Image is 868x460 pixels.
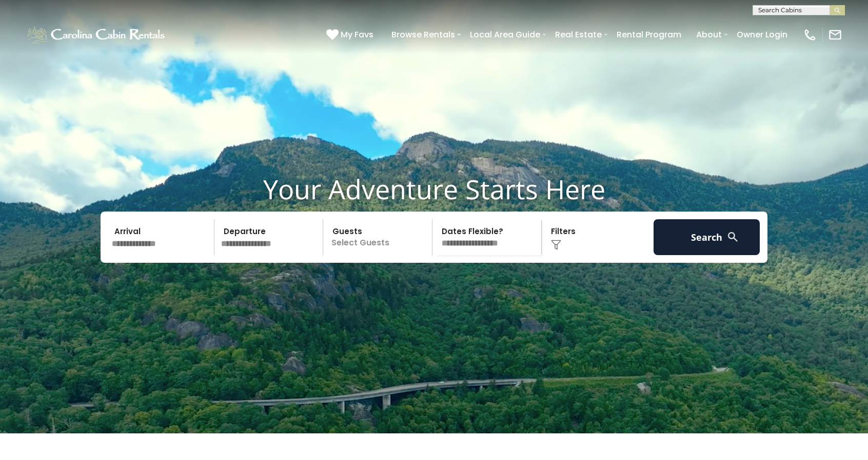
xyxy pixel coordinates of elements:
a: Real Estate [550,26,607,44]
a: Browse Rentals [386,26,460,44]
img: White-1-1-2.png [26,25,168,45]
a: My Favs [326,28,376,41]
a: Local Area Guide [465,26,545,44]
img: mail-regular-white.png [828,28,842,42]
span: My Favs [341,28,373,41]
img: phone-regular-white.png [803,28,817,42]
a: Rental Program [611,26,686,44]
p: Select Guests [326,219,432,255]
img: filter--v1.png [551,240,561,250]
a: Owner Login [732,26,793,44]
a: About [691,26,727,44]
button: Search [654,219,760,255]
h1: Your Adventure Starts Here [8,173,860,205]
img: search-regular-white.png [726,231,739,243]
